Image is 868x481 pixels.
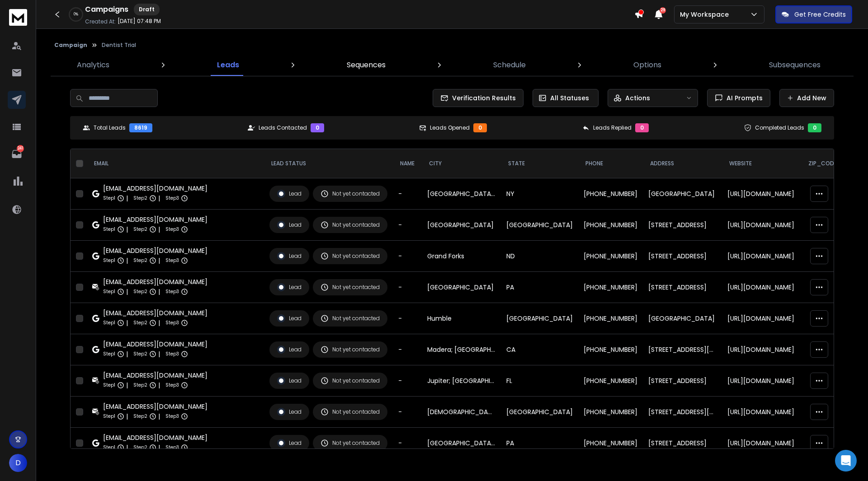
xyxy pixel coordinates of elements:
[422,397,501,428] td: [DEMOGRAPHIC_DATA]
[578,365,643,397] td: [PHONE_NUMBER]
[165,412,179,421] p: Step 3
[126,412,128,421] p: |
[133,194,147,203] p: Step 2
[85,4,128,15] h1: Campaigns
[277,283,302,291] div: Lead
[311,123,324,132] div: 0
[393,272,422,303] td: -
[643,303,722,334] td: [GEOGRAPHIC_DATA]
[126,318,128,327] p: |
[393,149,422,178] th: NAME
[501,365,578,397] td: FL
[578,303,643,334] td: [PHONE_NUMBER]
[8,145,26,163] a: 241
[722,365,801,397] td: [URL][DOMAIN_NAME]
[801,334,844,365] td: 93637
[801,365,844,397] td: 33458
[103,287,115,296] p: Step 1
[578,149,643,178] th: Phone
[158,350,160,359] p: |
[422,210,501,241] td: [GEOGRAPHIC_DATA]
[103,225,115,234] p: Step 1
[722,149,801,178] th: Website
[722,428,801,459] td: [URL][DOMAIN_NAME]
[801,397,844,428] td: 76502
[628,54,667,76] a: Options
[643,241,722,272] td: [STREET_ADDRESS]
[158,412,160,421] p: |
[264,149,393,178] th: LEAD STATUS
[625,93,650,103] p: Actions
[801,210,844,241] td: 75067
[165,225,179,234] p: Step 3
[126,256,128,265] p: |
[643,365,722,397] td: [STREET_ADDRESS]
[643,178,722,210] td: [GEOGRAPHIC_DATA]
[126,350,128,359] p: |
[347,60,386,70] p: Sequences
[103,184,208,193] div: [EMAIL_ADDRESS][DOMAIN_NAME]
[501,149,578,178] th: State
[133,287,147,296] p: Step 2
[321,190,380,198] div: Not yet contacted
[578,397,643,428] td: [PHONE_NUMBER]
[133,350,147,359] p: Step 2
[433,89,524,107] button: Verification Results
[103,277,208,286] div: [EMAIL_ADDRESS][DOMAIN_NAME]
[501,428,578,459] td: PA
[422,334,501,365] td: Madera; [GEOGRAPHIC_DATA]
[103,381,115,390] p: Step 1
[74,12,78,17] p: 0 %
[422,365,501,397] td: Jupiter; [GEOGRAPHIC_DATA]
[71,54,115,76] a: Analytics
[103,246,208,255] div: [EMAIL_ADDRESS][DOMAIN_NAME]
[578,428,643,459] td: [PHONE_NUMBER]
[643,210,722,241] td: [STREET_ADDRESS]
[126,381,128,390] p: |
[722,303,801,334] td: [URL][DOMAIN_NAME]
[430,124,470,131] p: Leads Opened
[501,272,578,303] td: PA
[277,346,302,354] div: Lead
[165,381,179,390] p: Step 3
[501,241,578,272] td: ND
[801,178,844,210] td: 12205
[801,272,844,303] td: 17403
[126,225,128,234] p: |
[102,42,136,49] p: Dentist Trial
[722,334,801,365] td: [URL][DOMAIN_NAME]
[103,433,208,442] div: [EMAIL_ADDRESS][DOMAIN_NAME]
[775,5,852,23] button: Get Free Credits
[393,210,422,241] td: -
[321,283,380,291] div: Not yet contacted
[87,149,264,178] th: EMAIL
[723,93,763,103] span: AI Prompts
[422,272,501,303] td: [GEOGRAPHIC_DATA]
[680,10,732,19] p: My Workspace
[118,18,161,25] p: [DATE] 07:48 PM
[158,256,160,265] p: |
[165,318,179,327] p: Step 3
[660,7,666,14] span: 29
[635,123,649,132] div: 0
[165,443,179,452] p: Step 3
[103,350,115,359] p: Step 1
[277,408,302,416] div: Lead
[794,10,846,19] p: Get Free Credits
[578,210,643,241] td: [PHONE_NUMBER]
[393,334,422,365] td: -
[593,124,632,131] p: Leads Replied
[277,221,302,229] div: Lead
[764,54,826,76] a: Subsequences
[103,256,115,265] p: Step 1
[126,287,128,296] p: |
[801,149,844,178] th: Zip_Code
[578,334,643,365] td: [PHONE_NUMBER]
[54,42,87,49] button: Campaign
[501,334,578,365] td: CA
[321,314,380,322] div: Not yet contacted
[801,241,844,272] td: 58201
[277,190,302,198] div: Lead
[501,397,578,428] td: [GEOGRAPHIC_DATA]
[341,54,391,76] a: Sequences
